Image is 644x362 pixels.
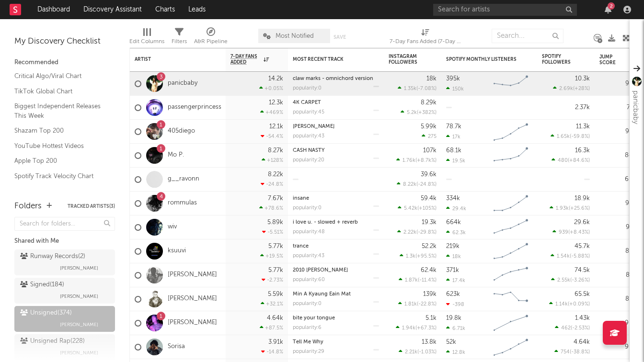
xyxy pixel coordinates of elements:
[608,2,615,10] div: 2
[446,339,456,345] div: 52k
[630,90,641,124] div: panicbaby
[293,76,379,81] div: claw marks - omnichord version
[389,54,422,65] div: Instagram Followers
[489,335,532,359] svg: Chart title
[421,124,437,130] div: 5.99k
[14,334,115,360] a: Unsigned Rap(228)[PERSON_NAME]
[446,325,465,331] div: 6.71k
[14,125,105,136] a: Shazam Top 200
[425,315,437,321] div: 5.1k
[599,198,638,209] div: 96.7
[293,134,324,139] div: popularity: 43
[599,317,638,329] div: 90.0
[268,195,283,202] div: 7.67k
[446,315,461,321] div: 19.8k
[293,301,322,306] div: popularity: 0
[168,343,185,351] a: Sorisa
[407,110,417,115] span: 5.2k
[446,195,460,202] div: 334k
[446,86,464,92] div: 150k
[397,229,437,235] div: ( )
[599,54,623,66] div: Jump Score
[422,219,437,226] div: 19.3k
[574,219,590,226] div: 29.6k
[575,147,590,154] div: 16.3k
[599,150,638,161] div: 84.6
[489,215,532,239] svg: Chart title
[260,109,283,115] div: +469 %
[575,195,590,202] div: 18.9k
[446,124,461,130] div: 78.7k
[552,157,590,163] div: ( )
[60,262,98,274] span: [PERSON_NAME]
[400,253,437,259] div: ( )
[599,294,638,305] div: 83.4
[260,325,283,331] div: +87.5 %
[262,157,283,163] div: +128 %
[599,174,638,185] div: 60.0
[489,144,532,168] svg: Chart title
[262,229,283,235] div: -5.51 %
[559,230,568,235] span: 939
[406,254,415,259] span: 1.3k
[14,36,115,47] div: My Discovery Checklist
[398,85,437,91] div: ( )
[168,175,199,183] a: g__ravonn
[68,204,115,209] button: Tracked Artists(3)
[571,254,588,259] span: -5.88 %
[446,76,460,82] div: 395k
[168,151,184,159] a: Mo P.
[404,86,416,91] span: 1.35k
[574,339,590,345] div: 4.64k
[572,278,588,283] span: -3.26 %
[418,230,435,235] span: -29.8 %
[230,54,261,65] span: 7-Day Fans Added
[422,339,437,345] div: 13.8k
[168,271,217,279] a: [PERSON_NAME]
[557,134,570,139] span: 1.65k
[571,134,588,139] span: -59.8 %
[293,124,379,129] div: Michael Jordan
[428,134,437,139] span: 275
[14,217,115,231] input: Search for folders...
[446,291,460,297] div: 623k
[551,277,590,283] div: ( )
[293,57,365,62] div: Most Recent Track
[403,230,416,235] span: 2.22k
[293,316,379,321] div: bite your tongue
[404,206,417,211] span: 5.42k
[14,86,105,97] a: TikTok Global Chart
[293,86,322,91] div: popularity: 0
[446,267,459,273] div: 371k
[599,341,638,353] div: 90.0
[20,279,64,291] div: Signed ( 184 )
[489,263,532,287] svg: Chart title
[172,36,187,47] div: Filters
[267,219,283,226] div: 5.89k
[561,326,571,331] span: 462
[14,236,115,247] div: Shared with Me
[293,339,379,345] div: Tell Me Why
[575,104,590,111] div: 2.37k
[293,100,379,105] div: 4K CARPET
[194,36,228,47] div: A&R Pipeline
[446,219,461,226] div: 664k
[403,182,416,187] span: 8.22k
[433,4,577,16] input: Search for artists
[129,24,164,52] div: Edit Columns
[446,253,461,260] div: 18k
[396,157,437,163] div: ( )
[396,325,437,331] div: ( )
[293,325,322,330] div: popularity: 6
[293,277,325,283] div: popularity: 60
[293,220,379,225] div: i love u. - slowed + reverb
[261,181,283,187] div: -24.8 %
[293,316,335,321] a: bite your tongue
[557,278,570,283] span: 2.55k
[421,267,437,273] div: 62.4k
[14,57,115,68] div: Recommended
[261,301,283,307] div: +32.1 %
[575,291,590,297] div: 65.5k
[168,127,195,136] a: 405diego
[259,205,283,211] div: +78.6 %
